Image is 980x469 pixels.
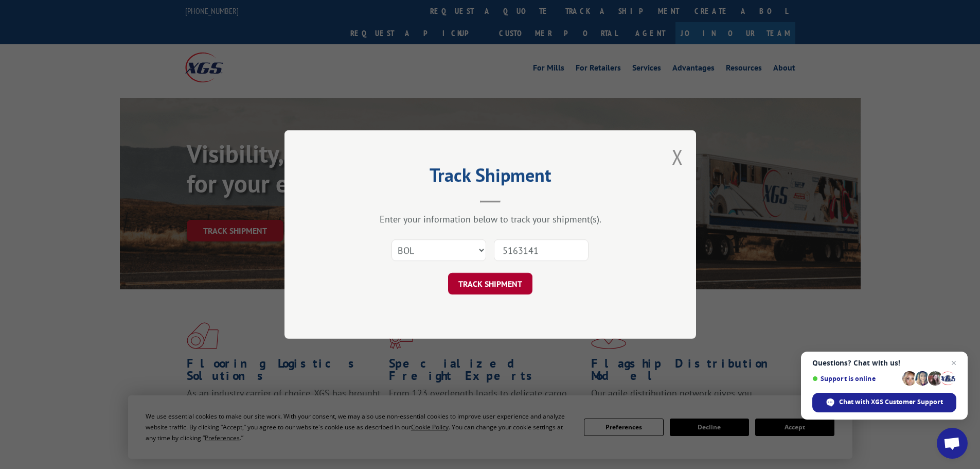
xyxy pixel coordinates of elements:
[448,273,532,294] button: TRACK SHIPMENT
[336,168,645,187] h2: Track Shipment
[839,397,943,407] span: Chat with XGS Customer Support
[937,428,968,459] a: Open chat
[812,393,956,412] span: Chat with XGS Customer Support
[494,239,589,261] input: Number(s)
[812,375,899,383] span: Support is online
[336,213,645,225] div: Enter your information below to track your shipment(s).
[812,359,956,367] span: Questions? Chat with us!
[672,143,683,170] button: Close modal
